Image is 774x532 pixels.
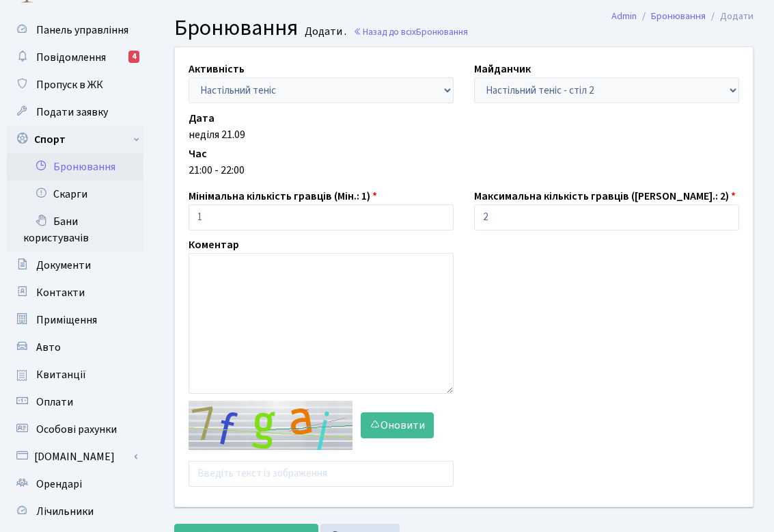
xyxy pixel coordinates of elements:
a: Бронювання [7,153,143,181]
span: Повідомлення [36,50,106,65]
span: Лічильники [36,504,94,519]
nav: breadcrumb [591,2,774,31]
label: Час [189,146,207,162]
a: Квитанції [7,361,143,388]
a: Авто [7,334,143,361]
a: Оплати [7,388,143,416]
a: Лічильники [7,498,143,525]
label: Дата [189,110,215,127]
div: неділя 21.09 [189,127,739,143]
input: Введіть текст із зображення [189,461,454,487]
span: Бронювання [416,25,468,38]
li: Додати [706,9,754,24]
a: Повідомлення4 [7,44,143,71]
a: Бронювання [651,9,706,23]
a: Назад до всіхБронювання [353,25,468,38]
a: Спорт [7,126,143,153]
a: Документи [7,252,143,279]
a: [DOMAIN_NAME] [7,443,143,470]
span: Квитанції [36,367,86,382]
a: Подати заявку [7,98,143,126]
a: Орендарі [7,470,143,498]
span: Подати заявку [36,105,108,120]
span: Контакти [36,285,85,300]
span: Бронювання [174,12,298,44]
a: Приміщення [7,306,143,334]
div: 21:00 - 22:00 [189,162,739,178]
label: Мінімальна кількість гравців (Мін.: 1) [189,188,377,204]
span: Пропуск в ЖК [36,77,103,92]
span: Авто [36,340,61,355]
span: Приміщення [36,312,97,328]
span: Панель управління [36,23,128,38]
button: Оновити [361,412,434,438]
a: Пропуск в ЖК [7,71,143,98]
a: Контакти [7,279,143,306]
label: Коментар [189,237,239,253]
div: 4 [128,51,139,63]
a: Admin [611,9,637,23]
a: Бани користувачів [7,208,143,252]
span: Особові рахунки [36,422,117,437]
span: Орендарі [36,477,82,492]
label: Майданчик [474,61,531,77]
a: Особові рахунки [7,416,143,443]
a: Скарги [7,181,143,208]
a: Панель управління [7,16,143,44]
img: default [189,401,353,450]
span: Оплати [36,395,73,410]
label: Максимальна кількість гравців ([PERSON_NAME].: 2) [474,188,736,204]
small: Додати . [302,25,346,38]
label: Активність [189,61,245,77]
span: Документи [36,258,91,273]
